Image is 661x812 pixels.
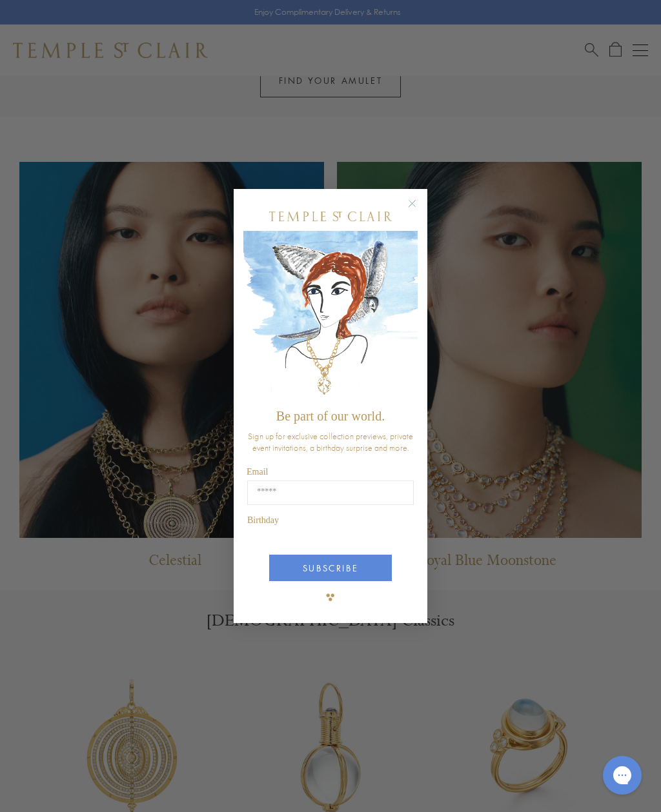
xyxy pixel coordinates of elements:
span: Be part of our world. [276,409,385,423]
span: Email [247,467,268,477]
img: Temple St. Clair [269,212,392,221]
img: c4a9eb12-d91a-4d4a-8ee0-386386f4f338.jpeg [243,231,418,403]
button: SUBSCRIBE [269,555,392,581]
input: Email [247,480,414,505]
img: TSC [318,584,343,610]
span: Sign up for exclusive collection previews, private event invitations, a birthday surprise and more. [248,430,413,453]
iframe: Gorgias live chat messenger [596,751,648,799]
span: Birthday [247,515,279,525]
button: Close dialog [411,202,427,218]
